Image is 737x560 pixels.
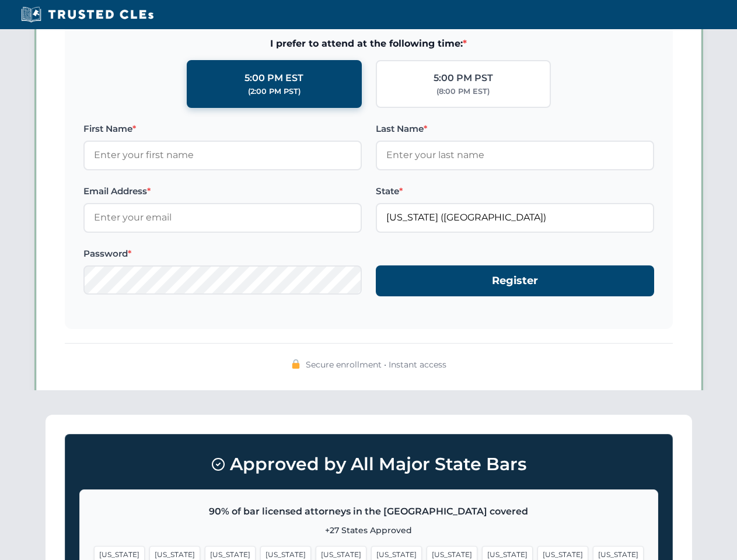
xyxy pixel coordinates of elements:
[18,6,157,23] img: Trusted CLEs
[83,203,362,232] input: Enter your email
[376,203,654,232] input: Florida (FL)
[376,122,654,136] label: Last Name
[83,247,362,261] label: Password
[291,359,301,369] img: 🔒
[79,449,658,480] h3: Approved by All Major State Bars
[376,265,654,296] button: Register
[83,184,362,198] label: Email Address
[306,358,446,371] span: Secure enrollment • Instant access
[94,524,644,537] p: +27 States Approved
[376,184,654,198] label: State
[94,504,644,519] p: 90% of bar licensed attorneys in the [GEOGRAPHIC_DATA] covered
[83,122,362,136] label: First Name
[244,71,303,86] div: 5:00 PM EST
[248,86,301,97] div: (2:00 PM PST)
[436,86,490,97] div: (8:00 PM EST)
[434,71,493,86] div: 5:00 PM PST
[376,141,654,170] input: Enter your last name
[83,141,362,170] input: Enter your first name
[83,36,654,51] span: I prefer to attend at the following time:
